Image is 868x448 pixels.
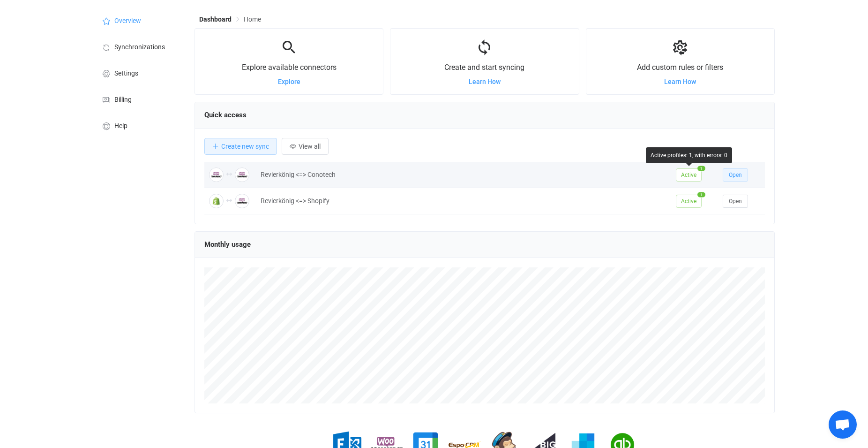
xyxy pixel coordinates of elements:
[114,17,141,25] span: Overview
[114,70,138,77] span: Settings
[723,197,748,205] a: Open
[114,122,127,130] span: Help
[646,147,732,163] div: Active profiles: 1, with errors: 0
[829,410,857,439] a: Open chat
[242,63,337,72] span: Explore available connectors
[444,63,524,72] span: Create and start syncing
[729,198,742,205] span: Open
[235,194,249,208] img: WooCommerce Inventory Quantities
[723,195,748,208] button: Open
[664,78,696,85] a: Learn How
[256,169,671,180] div: Revierkönig <=> Conotech
[697,166,705,171] span: 1
[299,143,321,150] span: View all
[199,16,261,23] div: Breadcrumb
[91,60,185,86] a: Settings
[256,196,671,206] div: Revierkönig <=> Shopify
[235,167,249,182] img: WooCommerce Inventory Quantities
[729,172,742,178] span: Open
[278,78,300,85] a: Explore
[244,15,261,23] span: Home
[697,192,705,197] span: 1
[91,112,185,138] a: Help
[676,168,702,182] span: Active
[114,96,132,104] span: Billing
[91,33,185,60] a: Synchronizations
[209,167,224,182] img: WooCommerce Inventory Quantities
[469,78,501,85] a: Learn How
[204,240,251,249] span: Monthly usage
[91,7,185,33] a: Overview
[204,111,247,119] span: Quick access
[676,195,702,208] span: Active
[282,138,329,155] button: View all
[91,86,185,112] a: Billing
[637,63,723,72] span: Add custom rules or filters
[723,168,748,182] button: Open
[204,138,277,155] button: Create new sync
[114,44,165,51] span: Synchronizations
[199,15,232,23] span: Dashboard
[723,171,748,178] a: Open
[221,143,269,150] span: Create new sync
[209,194,224,208] img: Shopify Inventory Quantities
